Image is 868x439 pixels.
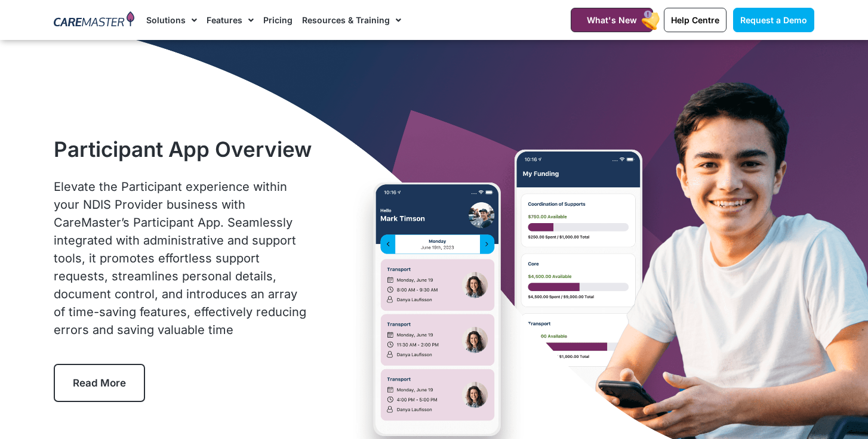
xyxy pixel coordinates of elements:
a: Request a Demo [733,8,814,32]
a: What's New [571,8,653,32]
span: Help Centre [671,15,719,25]
a: Read More [54,364,145,402]
a: Help Centre [664,8,727,32]
h1: Participant App Overview [54,137,312,162]
span: Request a Demo [740,15,807,25]
span: What's New [587,15,637,25]
span: Read More [73,377,126,389]
img: CareMaster Logo [54,11,134,29]
span: Elevate the Participant experience within your NDIS Provider business with CareMaster’s Participa... [54,180,306,337]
